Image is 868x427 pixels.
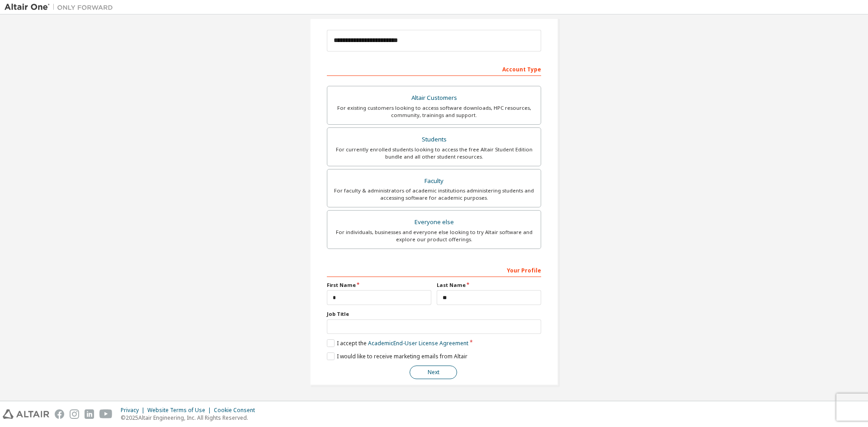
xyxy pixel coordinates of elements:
div: For existing customers looking to access software downloads, HPC resources, community, trainings ... [333,104,535,119]
img: linkedin.svg [85,409,94,419]
label: I would like to receive marketing emails from Altair [327,352,467,360]
div: For individuals, businesses and everyone else looking to try Altair software and explore our prod... [333,229,535,243]
label: I accept the [327,339,468,347]
div: Your Profile [327,263,541,277]
img: altair_logo.svg [3,409,49,419]
div: Account Type [327,61,541,76]
img: youtube.svg [99,409,113,419]
div: Cookie Consent [214,407,260,414]
div: Website Terms of Use [147,407,214,414]
div: Students [333,133,535,146]
div: Faculty [333,175,535,188]
div: Altair Customers [333,92,535,104]
img: instagram.svg [70,409,79,419]
button: Next [410,366,457,379]
img: Altair One [5,3,118,12]
div: For currently enrolled students looking to access the free Altair Student Edition bundle and all ... [333,146,535,160]
div: For faculty & administrators of academic institutions administering students and accessing softwa... [333,187,535,202]
a: Academic End-User License Agreement [368,339,468,347]
p: © 2025 Altair Engineering, Inc. All Rights Reserved. [121,414,260,422]
label: First Name [327,282,431,289]
label: Last Name [437,282,541,289]
label: Job Title [327,310,541,318]
img: facebook.svg [55,409,64,419]
div: Everyone else [333,216,535,229]
div: Privacy [121,407,147,414]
